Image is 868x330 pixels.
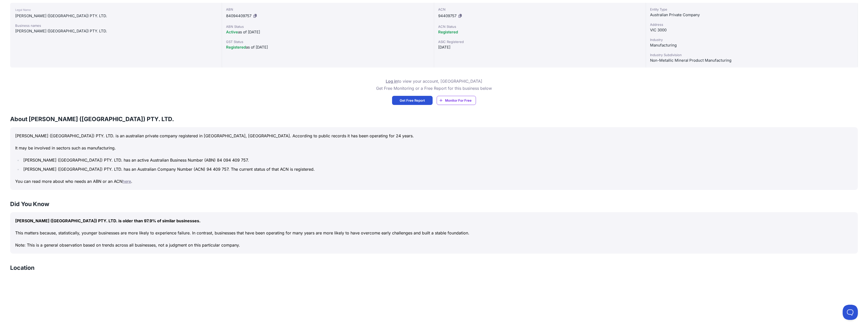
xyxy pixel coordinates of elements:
[15,7,217,13] div: Legal Name
[15,13,217,19] div: [PERSON_NAME] ([GEOGRAPHIC_DATA]) PTY. LTD.
[438,24,642,29] div: ACN Status
[10,115,858,123] h3: About [PERSON_NAME] ([GEOGRAPHIC_DATA]) PTY. LTD.
[15,28,217,34] div: [PERSON_NAME] ([GEOGRAPHIC_DATA]) PTY. LTD.
[122,179,131,184] a: here
[843,305,858,320] iframe: Toggle Customer Support
[226,7,430,12] div: ABN
[650,22,854,27] div: Address
[650,57,854,63] div: Non-Metallic Mineral Product Manufacturing
[226,45,246,50] span: Registered
[650,7,854,12] div: Entity Type
[438,13,456,18] span: 94409757
[15,217,853,224] p: [PERSON_NAME] ([GEOGRAPHIC_DATA]) PTY. LTD. is older than 97.9% of similar businesses.
[438,39,642,44] div: ASIC Registered
[15,241,853,249] p: Note: This is a general observation based on trends across all businesses, not a judgment on this...
[650,42,854,48] div: Manufacturing
[438,7,642,12] div: ACN
[226,29,430,35] div: as of [DATE]
[15,229,853,236] p: This matters because, statistically, younger businesses are more likely to experience failure. In...
[437,96,476,105] a: Monitor For Free
[650,52,854,57] div: Industry Subdivision
[15,23,217,28] div: Business names
[15,144,853,151] p: It may be involved in sectors such as manufacturing.
[650,37,854,42] div: Industry
[22,157,853,164] li: [PERSON_NAME] ([GEOGRAPHIC_DATA]) PTY. LTD. has an active Australian Business Number (ABN) 84 094...
[226,30,238,34] span: Active
[386,79,398,84] a: Log in
[438,44,642,50] div: [DATE]
[15,178,853,185] p: You can read more about who needs an ABN or an ACN .
[10,200,858,208] h3: Did You Know
[15,132,853,139] p: [PERSON_NAME] ([GEOGRAPHIC_DATA]) PTY. LTD. is an australian private company registered in [GEOGR...
[226,39,430,44] div: GST Status
[226,24,430,29] div: ABN Status
[392,96,433,105] a: Get Free Report
[10,264,34,272] h3: Location
[400,98,425,103] span: Get Free Report
[445,98,472,103] span: Monitor For Free
[650,27,854,33] div: VIC 3000
[226,44,430,50] div: as of [DATE]
[226,13,251,18] span: 84094409757
[438,30,458,34] span: Registered
[22,166,853,173] li: [PERSON_NAME] ([GEOGRAPHIC_DATA]) PTY. LTD. has an Australian Company Number (ACN) 94 409 757. Th...
[376,78,492,92] p: to view your account, [GEOGRAPHIC_DATA] Get Free Monitoring or a Free Report for this business below
[650,12,854,18] div: Australian Private Company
